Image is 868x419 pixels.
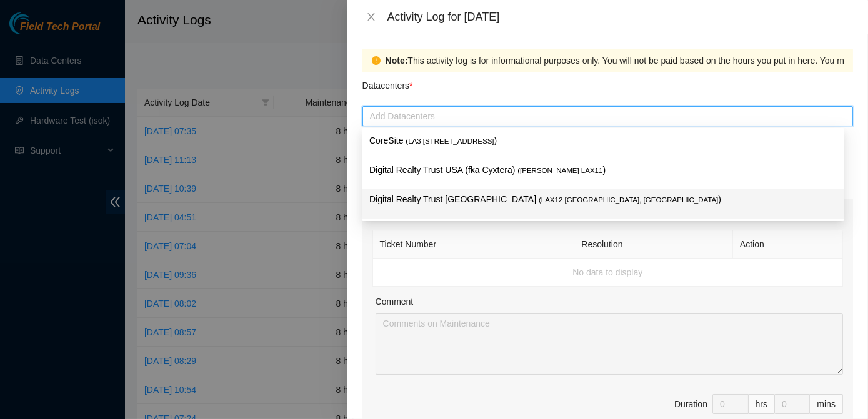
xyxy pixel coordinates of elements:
textarea: Comment [376,313,843,375]
span: ( LAX12 [GEOGRAPHIC_DATA], [GEOGRAPHIC_DATA] [539,196,718,204]
div: Duration [674,397,707,411]
p: Digital Realty Trust [GEOGRAPHIC_DATA] ) [369,192,837,207]
div: Activity Log for [DATE] [387,10,853,24]
td: No data to display [373,259,843,287]
p: Digital Realty Trust USA (fka Cyxtera) ) [369,163,837,177]
th: Action [733,230,843,259]
p: Datacenters [362,72,413,92]
div: mins [810,394,843,414]
strong: Note: [386,54,408,67]
span: ( [PERSON_NAME] LAX11 [517,167,602,174]
span: exclamation-circle [372,56,381,65]
th: Ticket Number [373,230,575,259]
p: CoreSite ) [369,134,837,148]
th: Resolution [574,230,733,259]
label: Comment [376,295,414,308]
span: close [366,12,376,22]
button: Close [362,11,380,23]
span: ( LA3 [STREET_ADDRESS] [406,137,494,145]
div: hrs [749,394,775,414]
